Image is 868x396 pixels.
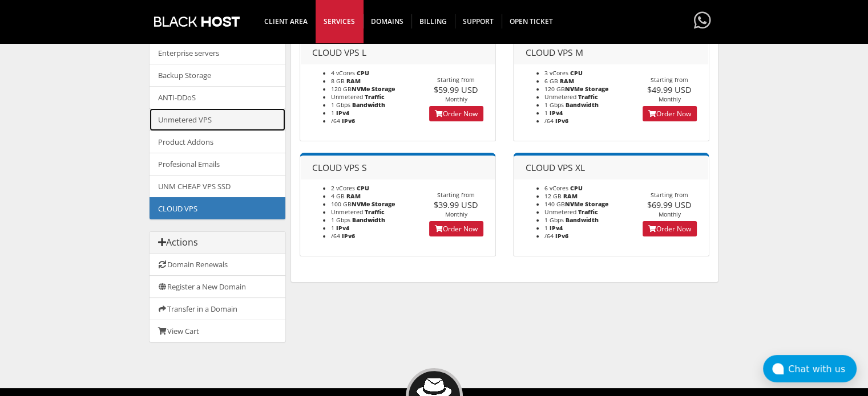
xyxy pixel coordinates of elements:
span: $39.99 USD [434,199,478,210]
span: Open Ticket [502,14,561,28]
a: Order Now [643,221,697,236]
b: CPU [357,184,369,192]
b: Bandwidth [352,101,385,109]
span: 140 GB [544,200,583,208]
b: IPv6 [555,117,568,125]
b: IPv6 [555,232,568,240]
span: 8 GB [331,77,345,85]
a: Register a New Domain [150,275,285,298]
b: Storage [585,85,608,93]
span: CLOUD VPS L [312,46,366,59]
div: Chat with us [788,364,857,374]
span: 6 GB [544,77,558,85]
span: 1 Gbps [544,101,564,109]
span: 1 [331,224,334,232]
span: /64 [544,232,554,240]
div: Starting from Monthly [631,191,709,218]
span: 120 GB [544,85,583,93]
span: 3 vCores [544,69,568,77]
b: Bandwidth [566,216,599,224]
b: IPv4 [336,224,349,232]
b: Traffic [365,208,385,216]
a: Backup Storage [150,64,285,87]
div: Starting from Monthly [631,76,709,103]
span: Unmetered [544,208,576,216]
span: Support [455,14,502,28]
a: ANTI-DDoS [150,86,285,109]
b: Traffic [365,93,385,101]
b: Bandwidth [352,216,385,224]
span: 1 Gbps [331,216,350,224]
span: SERVICES [316,14,364,28]
div: Starting from Monthly [417,191,495,218]
a: CLOUD VPS [150,197,285,219]
b: IPv4 [336,109,349,117]
a: View Cart [150,320,285,342]
span: 1 [544,109,548,117]
b: RAM [346,192,361,200]
span: /64 [331,232,340,240]
span: $59.99 USD [434,84,478,95]
span: 1 [544,224,548,232]
b: Bandwidth [566,101,599,109]
span: 100 GB [331,200,370,208]
b: RAM [563,192,578,200]
a: UNM CHEAP VPS SSD [150,175,285,198]
b: IPv4 [550,224,563,232]
span: 6 vCores [544,184,568,192]
b: CPU [570,69,583,77]
div: Starting from Monthly [417,76,495,103]
b: CPU [357,69,369,77]
b: Storage [585,200,608,208]
span: 12 GB [544,192,562,200]
b: Storage [372,85,395,93]
b: NVMe [565,200,583,208]
span: CLIENT AREA [256,14,316,28]
b: Traffic [578,93,598,101]
b: NVMe [352,200,370,208]
b: IPv4 [550,109,563,117]
b: CPU [570,184,583,192]
b: NVMe [565,85,583,93]
a: Profesional Emails [150,153,285,175]
span: CLOUD VPS XL [526,161,585,174]
a: Product Addons [150,130,285,153]
span: Billing [411,14,455,28]
span: /64 [544,117,554,125]
b: IPv6 [342,232,355,240]
b: Storage [372,200,395,208]
b: RAM [560,77,574,85]
a: Order Now [429,106,483,121]
span: $69.99 USD [647,199,692,210]
a: Enterprise servers [150,42,285,64]
a: Unmetered VPS [150,108,285,131]
span: /64 [331,117,340,125]
span: Domains [363,14,412,28]
a: Order Now [643,106,697,121]
b: NVMe [352,85,370,93]
span: 2 vCores [331,184,355,192]
span: 4 vCores [331,69,355,77]
b: RAM [346,77,361,85]
b: IPv6 [342,117,355,125]
span: Unmetered [331,93,363,101]
span: 4 GB [331,192,345,200]
span: Unmetered [331,208,363,216]
a: Domain Renewals [150,254,285,276]
span: 1 Gbps [544,216,564,224]
span: CLOUD VPS S [312,161,367,174]
a: Transfer in a Domain [150,297,285,320]
h3: Actions [158,238,277,248]
button: Chat with us [763,355,857,382]
span: 1 Gbps [331,101,350,109]
span: $49.99 USD [647,84,692,95]
span: 120 GB [331,85,370,93]
a: Order Now [429,221,483,236]
span: Unmetered [544,93,576,101]
span: 1 [331,109,334,117]
b: Traffic [578,208,598,216]
span: CLOUD VPS M [526,46,583,59]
